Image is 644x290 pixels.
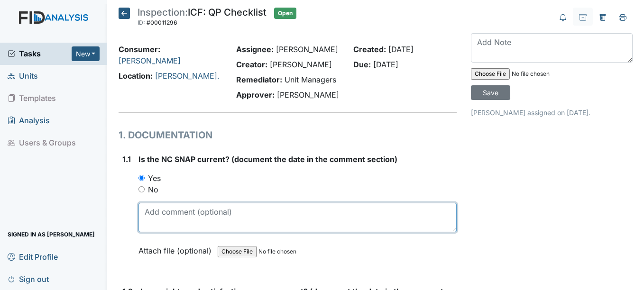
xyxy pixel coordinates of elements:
[8,227,95,242] span: Signed in as [PERSON_NAME]
[148,184,158,195] label: No
[155,71,220,81] a: [PERSON_NAME].
[8,113,50,128] span: Analysis
[277,90,339,100] span: [PERSON_NAME]
[119,45,160,54] strong: Consumer:
[471,85,510,100] input: Save
[138,240,215,256] label: Attach file (optional)
[138,186,145,192] input: No
[236,45,274,54] strong: Assignee:
[119,128,456,142] h1: 1. DOCUMENTATION
[276,45,338,54] span: [PERSON_NAME]
[8,48,72,59] a: Tasks
[72,46,100,61] button: New
[373,60,398,69] span: [DATE]
[8,249,58,264] span: Edit Profile
[388,45,414,54] span: [DATE]
[147,19,177,26] span: #00011296
[122,154,131,165] label: 1.1
[138,7,188,18] span: Inspection:
[138,19,145,26] span: ID:
[236,75,282,84] strong: Remediator:
[236,60,267,69] strong: Creator:
[471,108,633,118] p: [PERSON_NAME] assigned on [DATE].
[138,8,267,28] div: ICF: QP Checklist
[148,172,161,184] label: Yes
[270,60,332,69] span: [PERSON_NAME]
[138,175,145,181] input: Yes
[119,71,153,81] strong: Location:
[8,69,38,83] span: Units
[119,56,181,65] a: [PERSON_NAME]
[274,8,296,19] span: Open
[353,60,371,69] strong: Due:
[138,154,397,164] span: Is the NC SNAP current? (document the date in the comment section)
[8,272,49,286] span: Sign out
[236,90,275,100] strong: Approver:
[285,75,336,84] span: Unit Managers
[353,45,386,54] strong: Created:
